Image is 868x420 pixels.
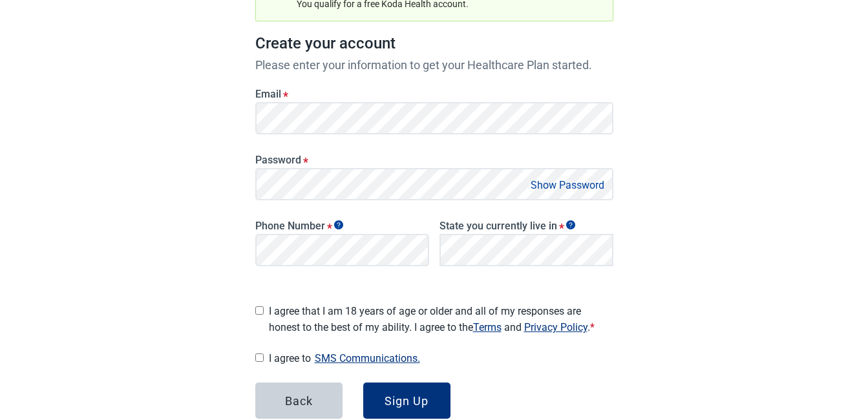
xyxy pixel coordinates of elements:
span: I agree that I am 18 years of age or older and all of my responses are honest to the best of my a... [269,303,613,335]
div: Back [285,394,313,407]
span: Show tooltip [566,220,575,229]
a: Read our Terms of Service [473,321,502,333]
button: Show SMS communications details [311,350,424,367]
button: Show Password [527,176,608,194]
label: Email [255,88,613,100]
label: Phone Number [255,220,429,232]
span: I agree to [269,350,613,367]
div: Sign Up [385,394,429,407]
label: Password [255,154,613,166]
p: Please enter your information to get your Healthcare Plan started. [255,56,613,74]
a: Read our Privacy Policy [524,321,587,333]
span: Show tooltip [334,220,343,229]
button: Sign Up [363,383,450,419]
h1: Create your account [255,32,613,56]
label: State you currently live in [439,220,613,232]
button: Back [255,383,343,419]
